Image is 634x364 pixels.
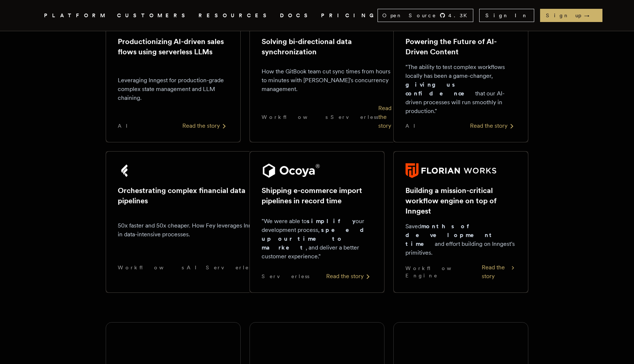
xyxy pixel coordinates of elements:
img: Florian Works [405,163,496,178]
a: Aomni logoProductionizing AI-driven sales flows using serverless LLMsLeveraging Inngest for produ... [106,2,241,142]
span: Open Source [382,12,437,19]
div: Read the story [482,263,516,281]
a: Sign In [479,9,534,22]
strong: simplify [307,218,356,225]
a: DOCS [280,11,312,20]
p: How the GitBook team cut sync times from hours to minutes with [PERSON_NAME]'s concurrency manage... [262,67,391,94]
div: Read the story [182,121,229,130]
h2: Shipping e-commerce import pipelines in record time [262,185,372,206]
span: AI [118,122,134,130]
strong: months of development time [405,223,495,247]
img: Fey [118,163,132,178]
span: AI [187,264,203,271]
span: Serverless [331,113,378,121]
button: PLATFORM [44,11,108,20]
a: GitBook logoSolving bi-directional data synchronizationHow the GitBook team cut sync times from h... [249,2,385,142]
a: Sign up [540,9,602,22]
a: CUSTOMERS [117,11,190,20]
span: AI [405,122,422,130]
a: Ocoya logoShipping e-commerce import pipelines in record time"We were able tosimplifyour developm... [249,151,385,293]
span: → [584,12,597,19]
p: 50x faster and 50x cheaper. How Fey leverages Inngest in data-intensive processes. [118,221,267,239]
a: Fey logoOrchestrating complex financial data pipelines50x faster and 50x cheaper. How Fey leverag... [106,151,241,293]
a: Florian Works logoBuilding a mission-critical workflow engine on top of InngestSavedmonths of dev... [393,151,528,293]
h2: Building a mission-critical workflow engine on top of Inngest [405,185,516,216]
span: Workflow Engine [405,265,482,279]
span: Workflows [118,264,184,271]
h2: Productionizing AI-driven sales flows using serverless LLMs [118,36,229,57]
strong: giving us confidence [405,81,475,97]
h2: Powering the Future of AI-Driven Content [405,36,516,57]
p: Saved and effort building on Inngest's primitives. [405,222,516,257]
div: Read the story [470,121,516,130]
img: Ocoya [262,163,320,178]
h2: Orchestrating complex financial data pipelines [118,185,267,206]
span: Serverless [262,273,309,280]
strong: speed up our time to market [262,226,370,251]
div: Read the story [378,104,391,130]
p: "The ability to test complex workflows locally has been a game-changer, that our AI-driven proces... [405,63,516,116]
span: Workflows [262,113,328,121]
a: Mega SEO logoPowering the Future of AI-Driven Content"The ability to test complex workflows local... [393,2,528,142]
button: RESOURCES [198,11,271,20]
p: Leveraging Inngest for production-grade complex state management and LLM chaining. [118,76,229,102]
h2: Solving bi-directional data synchronization [262,36,391,57]
div: Read the story [326,272,372,281]
span: Serverless [206,264,254,271]
span: 4.3 K [448,12,471,19]
a: PRICING [321,11,378,20]
p: "We were able to our development process, , and deliver a better customer experience." [262,217,372,261]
